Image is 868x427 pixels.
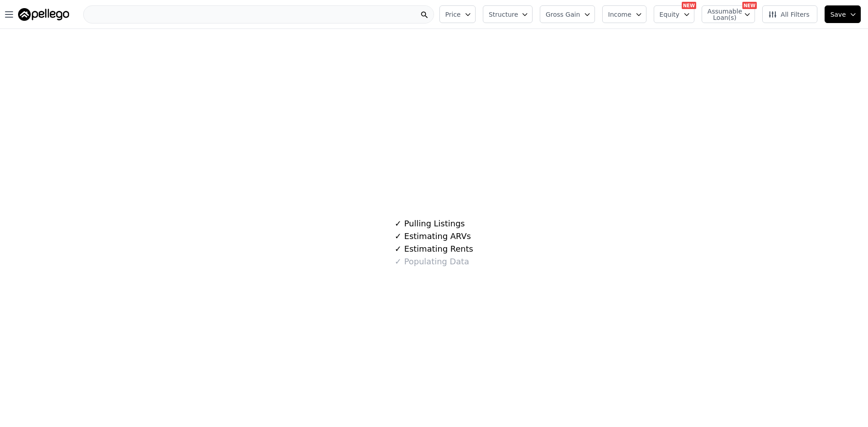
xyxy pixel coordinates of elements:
span: All Filters [768,10,810,19]
div: Estimating Rents [395,243,473,255]
span: ✓ [395,232,401,241]
span: Income [608,10,632,19]
span: Gross Gain [546,10,580,19]
button: Income [602,5,646,23]
div: NEW [682,2,696,9]
span: ✓ [395,244,401,253]
span: ✓ [395,219,401,228]
span: Assumable Loan(s) [708,8,736,21]
div: Estimating ARVs [395,230,471,243]
img: Pellego [18,8,69,21]
button: Gross Gain [540,5,595,23]
button: Structure [483,5,533,23]
button: Save [825,5,861,23]
button: Equity [654,5,694,23]
button: All Filters [762,5,817,23]
span: Price [445,10,461,19]
div: Populating Data [395,255,469,268]
span: ✓ [395,257,401,266]
button: Assumable Loan(s) [702,5,755,23]
span: Equity [660,10,679,19]
span: Structure [489,10,518,19]
span: Save [830,10,846,19]
button: Price [439,5,476,23]
div: Pulling Listings [395,217,465,230]
div: NEW [742,2,757,9]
